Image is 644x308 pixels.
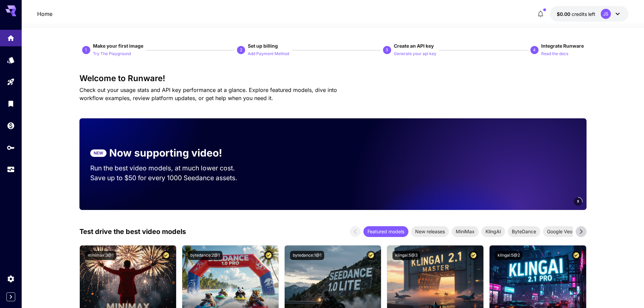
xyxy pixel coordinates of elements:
span: Google Veo [543,228,576,235]
button: $0.00JS [550,6,628,22]
div: ByteDance [508,226,540,237]
p: NEW [94,150,103,156]
div: $0.00 [557,10,595,18]
button: klingai:5@3 [392,251,420,260]
button: minimax:3@1 [85,251,116,260]
span: Featured models [363,228,408,235]
button: klingai:5@2 [495,251,523,260]
p: Try The Playground [93,51,131,57]
span: MiniMax [452,228,479,235]
span: Make your first image [93,43,143,49]
p: Add Payment Method [248,51,289,57]
span: $0.00 [557,11,572,17]
h3: Welcome to Runware! [79,74,587,83]
div: Playground [7,78,15,86]
p: Read the docs [541,51,568,57]
div: API Keys [7,143,15,152]
span: 5 [577,199,579,204]
p: Generate your api key [394,51,436,57]
div: KlingAI [481,226,505,237]
span: ByteDance [508,228,540,235]
p: Now supporting video! [109,145,222,161]
button: Certified Model – Vetted for best performance and includes a commercial license. [162,251,171,260]
p: Test drive the best video models [79,227,186,237]
button: Certified Model – Vetted for best performance and includes a commercial license. [366,251,376,260]
p: 4 [533,47,535,53]
button: Certified Model – Vetted for best performance and includes a commercial license. [469,251,478,260]
div: Wallet [7,121,15,130]
div: Featured models [363,226,408,237]
div: MiniMax [452,226,479,237]
div: Settings [7,275,15,283]
div: Google Veo [543,226,576,237]
div: Library [7,99,15,108]
button: Try The Playground [93,49,131,57]
button: bytedance:1@1 [290,251,324,260]
p: 3 [386,47,388,53]
button: Read the docs [541,49,568,57]
span: Integrate Runware [541,43,584,49]
div: New releases [411,226,449,237]
div: Models [7,56,15,64]
span: Check out your usage stats and API key performance at a glance. Explore featured models, dive int... [79,87,337,101]
div: Usage [7,165,15,174]
p: 2 [240,47,242,53]
span: KlingAI [481,228,505,235]
span: Create an API key [394,43,434,49]
span: credits left [572,11,595,17]
div: JS [601,9,611,19]
nav: breadcrumb [37,10,52,18]
span: Set up billing [248,43,278,49]
button: bytedance:2@1 [188,251,222,260]
button: Add Payment Method [248,49,289,57]
div: Home [7,32,15,40]
a: Home [37,10,52,18]
button: Expand sidebar [6,292,15,301]
span: New releases [411,228,449,235]
p: Save up to $50 for every 1000 Seedance assets. [90,173,248,183]
button: Generate your api key [394,49,436,57]
p: Run the best video models, at much lower cost. [90,163,248,173]
p: 1 [85,47,87,53]
button: Certified Model – Vetted for best performance and includes a commercial license. [572,251,581,260]
button: Certified Model – Vetted for best performance and includes a commercial license. [264,251,273,260]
